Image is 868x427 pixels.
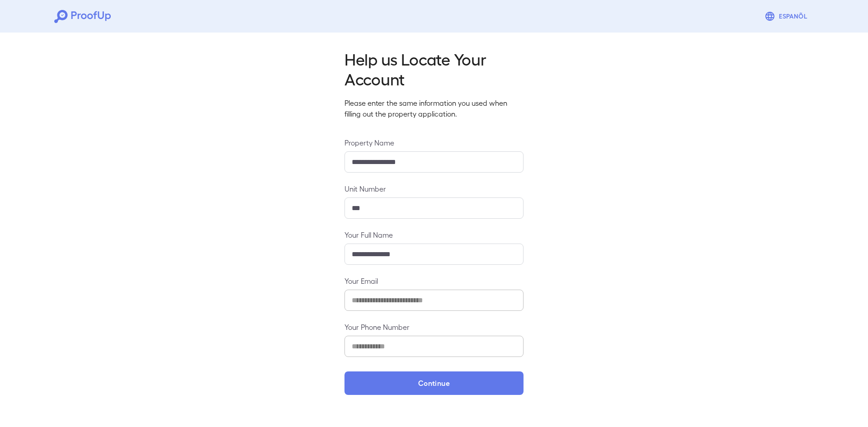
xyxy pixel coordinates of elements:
[344,371,524,395] button: Continue
[344,137,524,148] label: Property Name
[344,98,524,119] p: Please enter the same information you used when filling out the property application.
[344,49,524,89] h2: Help us Locate Your Account
[344,322,524,332] label: Your Phone Number
[344,276,524,286] label: Your Email
[344,183,524,194] label: Unit Number
[761,7,814,25] button: Espanõl
[344,230,524,240] label: Your Full Name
